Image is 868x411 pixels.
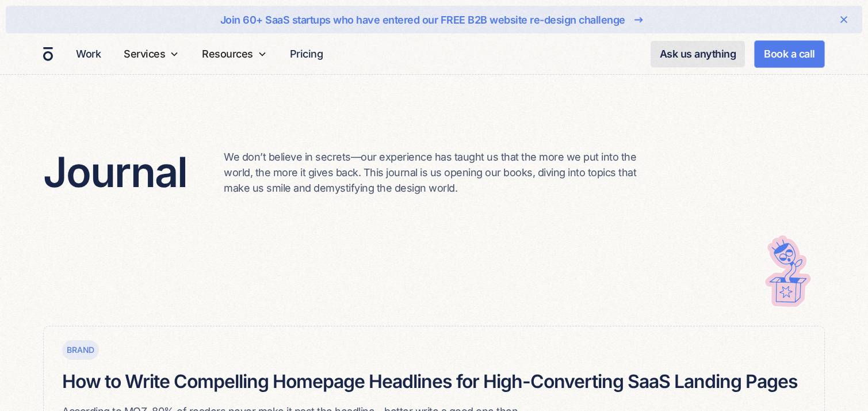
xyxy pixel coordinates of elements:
[220,12,625,28] div: Join 60+ SaaS startups who have entered our FREE B2B website re-design challenge
[62,369,798,395] h5: How to Write Compelling Homepage Headlines for High-Converting SaaS Landing Pages
[224,149,644,196] p: We don’t believe in secrets—our experience has taught us that the more we put into the world, the...
[124,46,165,62] div: Services
[651,41,745,67] a: Ask us anything
[202,46,253,62] div: Resources
[67,344,94,356] div: Brand
[71,43,105,65] a: Work
[285,43,328,65] a: Pricing
[43,147,187,197] h2: Journal
[754,40,825,68] a: Book a call
[43,47,53,62] a: home
[119,33,183,74] div: Services
[43,10,825,29] a: Join 60+ SaaS startups who have entered our FREE B2B website re-design challenge
[197,33,272,74] div: Resources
